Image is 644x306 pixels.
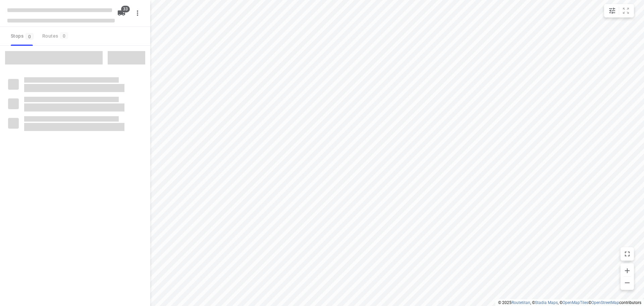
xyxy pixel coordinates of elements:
[498,300,641,305] li: © 2025 , © , © © contributors
[562,300,588,305] a: OpenMapTiles
[535,300,558,305] a: Stadia Maps
[604,4,634,17] div: small contained button group
[605,4,619,17] button: Map settings
[591,300,619,305] a: OpenStreetMap
[512,300,530,305] a: Routetitan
